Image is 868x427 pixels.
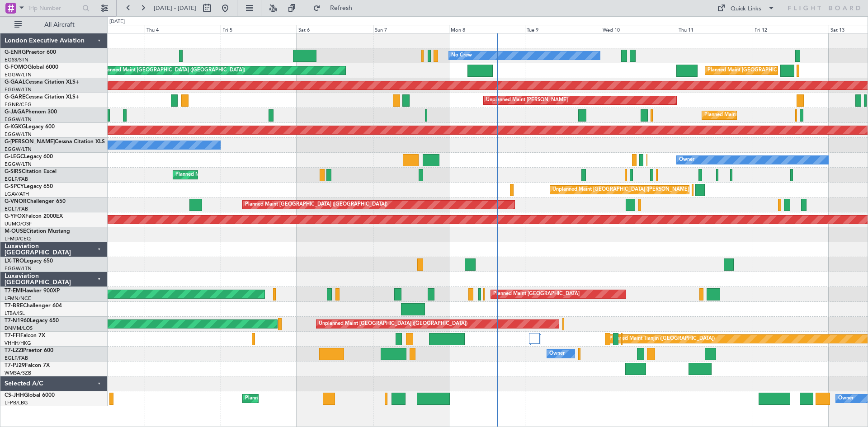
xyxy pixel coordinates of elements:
[5,229,26,234] span: M-OUSE
[245,392,387,405] div: Planned Maint [GEOGRAPHIC_DATA] ([GEOGRAPHIC_DATA])
[5,303,23,309] span: T7-BRE
[704,108,847,122] div: Planned Maint [GEOGRAPHIC_DATA] ([GEOGRAPHIC_DATA])
[175,168,318,182] div: Planned Maint [GEOGRAPHIC_DATA] ([GEOGRAPHIC_DATA])
[28,1,80,15] input: Trip Number
[5,214,25,219] span: G-YFOX
[5,56,28,63] a: EGSS/STN
[245,198,387,211] div: Planned Maint [GEOGRAPHIC_DATA] ([GEOGRAPHIC_DATA])
[708,64,850,77] div: Planned Maint [GEOGRAPHIC_DATA] ([GEOGRAPHIC_DATA])
[449,25,525,33] div: Mon 8
[103,64,245,77] div: Planned Maint [GEOGRAPHIC_DATA] ([GEOGRAPHIC_DATA])
[5,333,45,338] a: T7-FFIFalcon 7X
[5,154,24,160] span: G-LEGC
[5,221,32,227] a: UUMO/OSF
[5,86,32,93] a: EGGW/LTN
[5,131,32,138] a: EGGW/LTN
[5,370,31,376] a: WMSA/SZB
[5,355,28,361] a: EGLF/FAB
[154,4,196,12] span: [DATE] - [DATE]
[549,347,565,361] div: Owner
[601,25,677,33] div: Wed 10
[5,80,25,85] span: G-GAAL
[5,206,28,212] a: EGLF/FAB
[712,1,779,15] button: Quick Links
[838,392,854,405] div: Owner
[525,25,601,33] div: Tue 9
[5,258,24,264] span: LX-TRO
[5,161,32,168] a: EGGW/LTN
[5,191,29,197] a: LGAV/ATH
[5,154,53,160] a: G-LEGCLegacy 600
[451,49,472,62] div: No Crew
[5,325,33,332] a: DNMM/LOS
[5,363,50,368] a: T7-PJ29Falcon 7X
[5,139,105,145] a: G-[PERSON_NAME]Cessna Citation XLS
[5,295,31,302] a: LFMN/NCE
[373,25,449,33] div: Sun 7
[5,116,32,123] a: EGGW/LTN
[5,258,53,264] a: LX-TROLegacy 650
[5,146,32,153] a: EGGW/LTN
[5,229,70,234] a: M-OUSECitation Mustang
[319,317,467,331] div: Unplanned Maint [GEOGRAPHIC_DATA] ([GEOGRAPHIC_DATA])
[5,124,26,130] span: G-KGKG
[322,5,360,11] span: Refresh
[5,310,25,317] a: LTBA/ISL
[5,169,57,174] a: G-SIRSCitation Excel
[5,184,53,189] a: G-SPCYLegacy 650
[5,288,22,294] span: T7-EMI
[5,265,32,272] a: EGGW/LTN
[609,332,715,346] div: Planned Maint Tianjin ([GEOGRAPHIC_DATA])
[552,183,699,197] div: Unplanned Maint [GEOGRAPHIC_DATA] ([PERSON_NAME] Intl)
[5,94,79,100] a: G-GARECessna Citation XLS+
[5,340,31,347] a: VHHH/HKG
[309,1,363,15] button: Refresh
[5,109,57,115] a: G-JAGAPhenom 300
[5,393,24,398] span: CS-JHH
[5,50,26,55] span: G-ENRG
[297,25,373,33] div: Sat 6
[5,363,25,368] span: T7-PJ29
[5,199,66,204] a: G-VNORChallenger 650
[677,25,753,33] div: Thu 11
[5,101,32,108] a: EGNR/CEG
[753,25,829,33] div: Fri 12
[486,94,568,107] div: Unplanned Maint [PERSON_NAME]
[5,71,32,78] a: EGGW/LTN
[5,199,27,204] span: G-VNOR
[109,18,125,26] div: [DATE]
[5,50,56,55] a: G-ENRGPraetor 600
[5,348,53,353] a: T7-LZZIPraetor 600
[5,214,63,219] a: G-YFOXFalcon 2000EX
[731,5,761,14] div: Quick Links
[5,65,58,70] a: G-FOMOGlobal 6000
[5,348,23,353] span: T7-LZZI
[5,288,60,294] a: T7-EMIHawker 900XP
[5,333,20,338] span: T7-FFI
[5,169,22,174] span: G-SIRS
[5,318,59,324] a: T7-N1960Legacy 650
[5,393,55,398] a: CS-JHHGlobal 6000
[5,109,25,115] span: G-JAGA
[679,153,694,167] div: Owner
[5,184,24,189] span: G-SPCY
[5,318,30,324] span: T7-N1960
[5,65,28,70] span: G-FOMO
[145,25,221,33] div: Thu 4
[5,139,55,145] span: G-[PERSON_NAME]
[24,22,95,28] span: All Aircraft
[10,18,98,32] button: All Aircraft
[5,235,31,242] a: LFMD/CEQ
[5,303,62,309] a: T7-BREChallenger 604
[5,176,28,183] a: EGLF/FAB
[5,399,28,406] a: LFPB/LBG
[5,124,55,130] a: G-KGKGLegacy 600
[493,287,580,301] div: Planned Maint [GEOGRAPHIC_DATA]
[5,94,25,100] span: G-GARE
[5,80,79,85] a: G-GAALCessna Citation XLS+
